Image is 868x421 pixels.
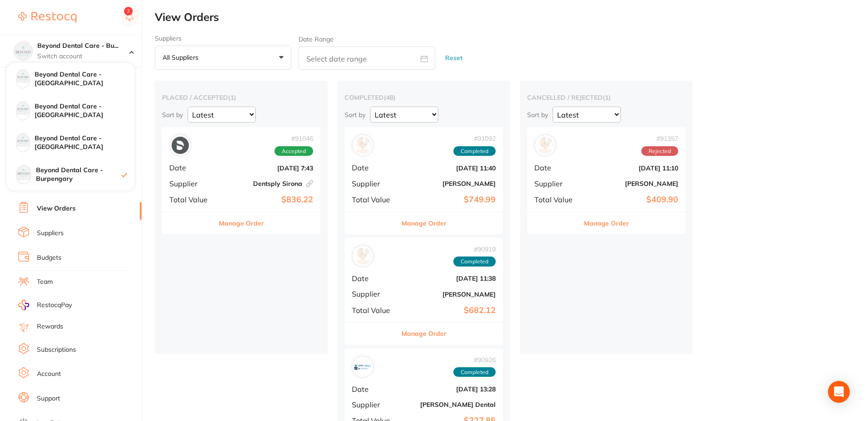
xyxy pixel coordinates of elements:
[37,394,60,403] a: Support
[37,370,61,379] a: Account
[18,300,72,310] a: RestocqPay
[16,102,30,115] img: Beyond Dental Care - Brighton
[18,7,76,28] a: Restocq Logo
[169,164,215,172] span: Date
[299,36,334,43] label: Date Range
[35,102,134,120] h4: Beyond Dental Care - [GEOGRAPHIC_DATA]
[162,127,320,234] div: Dentsply Sirona#91046AcceptedDate[DATE] 7:43SupplierDentsply SironaTotal Value$836.22Manage Order
[16,165,31,180] img: Beyond Dental Care - Burpengary
[222,164,313,172] b: [DATE] 7:43
[37,41,129,51] h4: Beyond Dental Care - Burpengary
[354,358,371,375] img: Erskine Dental
[352,306,397,314] span: Total Value
[37,52,129,61] p: Switch account
[405,180,496,187] b: [PERSON_NAME]
[35,134,134,152] h4: Beyond Dental Care - [GEOGRAPHIC_DATA]
[345,111,365,119] p: Sort by
[14,42,32,60] img: Beyond Dental Care - Burpengary
[352,400,397,409] span: Supplier
[352,385,397,393] span: Date
[453,135,496,142] span: # 91092
[162,111,183,119] p: Sort by
[442,46,465,70] button: Reset
[453,146,496,156] span: Completed
[527,93,685,102] h2: cancelled / rejected ( 1 )
[641,135,678,142] span: # 91357
[352,195,397,204] span: Total Value
[352,290,397,298] span: Supplier
[352,274,397,282] span: Date
[352,164,397,172] span: Date
[534,195,580,204] span: Total Value
[828,381,850,403] div: Open Intercom Messenger
[299,46,435,70] input: Select date range
[222,180,313,187] b: Dentsply Sirona
[37,229,64,238] a: Suppliers
[453,257,496,267] span: Completed
[37,253,61,262] a: Budgets
[37,301,72,310] span: RestocqPay
[453,246,496,253] span: # 90919
[537,137,554,154] img: Adam Dental
[16,70,30,83] img: Beyond Dental Care - Sandstone Point
[274,146,313,156] span: Accepted
[401,212,447,234] button: Manage Order
[37,345,76,354] a: Subscriptions
[37,322,63,331] a: Rewards
[16,133,30,147] img: Beyond Dental Care - Hamilton
[354,137,371,154] img: Adam Dental
[18,300,29,310] img: RestocqPay
[155,35,291,42] label: Suppliers
[527,111,548,119] p: Sort by
[169,195,215,204] span: Total Value
[534,164,580,172] span: Date
[155,46,291,70] button: All suppliers
[162,93,320,102] h2: placed / accepted ( 1 )
[37,277,53,287] a: Team
[405,306,496,315] b: $682.12
[405,291,496,298] b: [PERSON_NAME]
[222,195,313,205] b: $836.22
[172,137,189,154] img: Dentsply Sirona
[587,195,678,205] b: $409.90
[354,247,371,265] img: Adam Dental
[155,11,868,24] h2: View Orders
[584,212,629,234] button: Manage Order
[18,12,76,23] img: Restocq Logo
[35,70,134,88] h4: Beyond Dental Care - [GEOGRAPHIC_DATA]
[534,180,580,188] span: Supplier
[405,195,496,205] b: $749.99
[401,323,447,344] button: Manage Order
[587,180,678,187] b: [PERSON_NAME]
[405,401,496,408] b: [PERSON_NAME] Dental
[405,385,496,393] b: [DATE] 13:28
[405,164,496,172] b: [DATE] 11:40
[274,135,313,142] span: # 91046
[405,275,496,282] b: [DATE] 11:38
[36,166,122,184] h4: Beyond Dental Care - Burpengary
[453,356,496,364] span: # 90926
[352,180,397,188] span: Supplier
[37,204,76,213] a: View Orders
[219,212,264,234] button: Manage Order
[162,53,202,62] p: All suppliers
[345,93,503,102] h2: completed ( 48 )
[587,164,678,172] b: [DATE] 11:10
[641,146,678,156] span: Rejected
[169,180,215,188] span: Supplier
[453,367,496,377] span: Completed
